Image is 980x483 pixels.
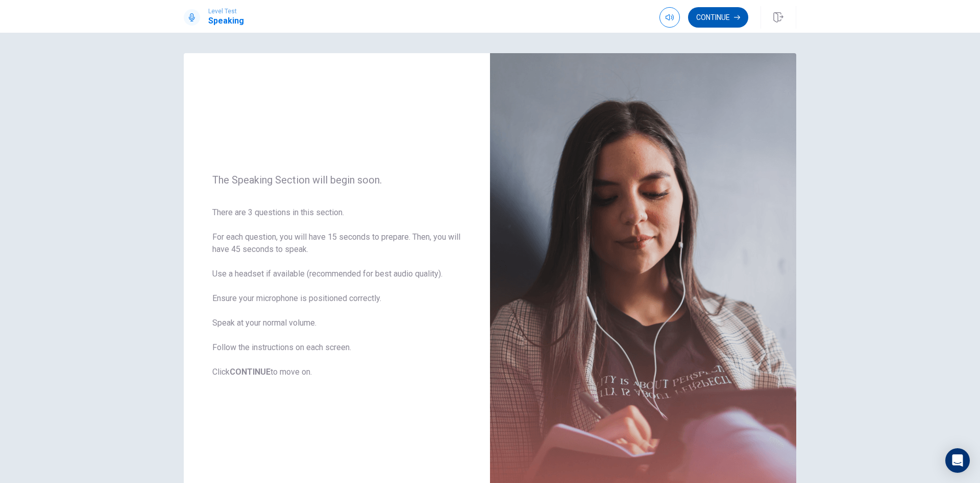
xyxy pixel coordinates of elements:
b: CONTINUE [230,367,271,377]
span: Level Test [208,8,244,15]
div: Open Intercom Messenger [945,448,970,473]
h1: Speaking [208,15,244,27]
span: There are 3 questions in this section. For each question, you will have 15 seconds to prepare. Th... [212,206,461,378]
button: Continue [688,7,748,28]
span: The Speaking Section will begin soon. [212,174,461,186]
